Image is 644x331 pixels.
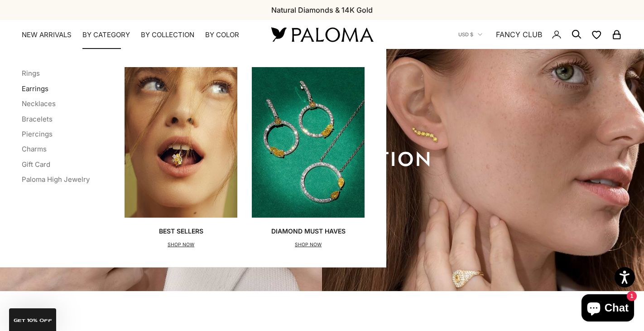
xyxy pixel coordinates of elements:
div: GET 10% Off [9,308,56,331]
p: Diamond Must Haves [271,227,346,236]
summary: By Collection [141,30,194,39]
a: FANCY CLUB [496,29,542,40]
summary: By Category [82,30,130,39]
a: Best SellersSHOP NOW [125,67,237,249]
a: Bracelets [22,115,53,123]
a: Earrings [22,84,48,93]
p: Best Sellers [159,227,203,236]
nav: Primary navigation [22,30,250,39]
span: GET 10% Off [14,318,52,323]
a: Paloma High Jewelry [22,175,90,184]
a: Rings [22,69,40,78]
summary: By Color [205,30,239,39]
a: Gift Card [22,160,50,169]
a: Charms [22,145,47,153]
a: Piercings [22,130,53,138]
a: NEW ARRIVALS [22,30,72,39]
button: USD $ [458,30,482,39]
p: Natural Diamonds & 14K Gold [271,4,373,16]
span: USD $ [458,30,473,39]
a: Diamond Must HavesSHOP NOW [252,67,365,249]
nav: Secondary navigation [458,20,622,49]
a: Necklaces [22,99,56,108]
p: SHOP NOW [159,240,203,249]
p: SHOP NOW [271,240,346,249]
inbox-online-store-chat: Shopify online store chat [579,294,637,324]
